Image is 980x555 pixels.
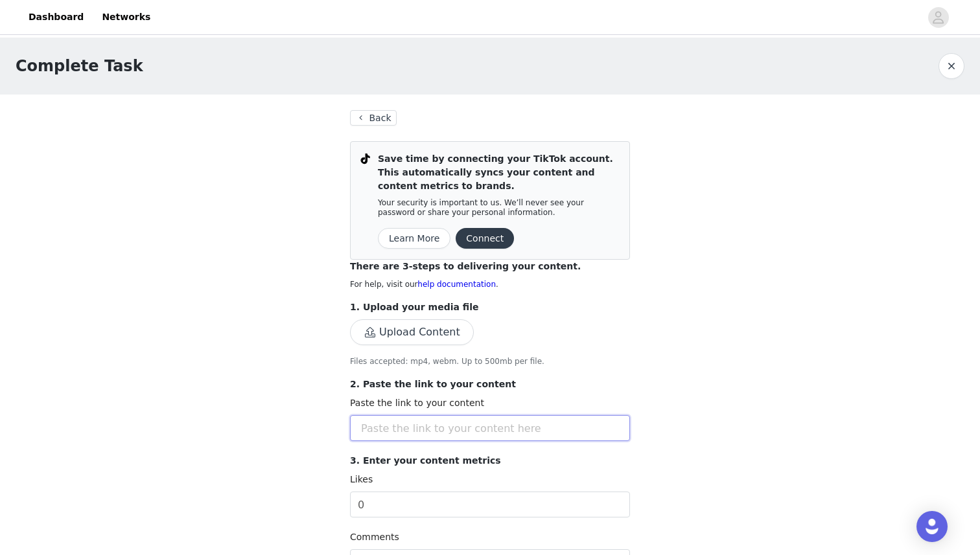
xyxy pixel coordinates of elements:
[378,198,619,218] p: Your security is important to us. We’ll never see your password or share your personal information.
[417,280,496,289] a: help documentation
[350,415,630,441] input: Paste the link to your content here
[350,260,630,273] p: There are 3-steps to delivering your content.
[350,398,484,408] label: Paste the link to your content
[932,7,944,28] div: avatar
[378,152,619,193] p: Save time by connecting your TikTok account. This automatically syncs your content and content me...
[350,319,474,345] button: Upload Content
[350,278,630,290] p: For help, visit our .
[350,532,399,542] label: Comments
[16,54,143,78] h1: Complete Task
[21,3,91,32] a: Dashboard
[94,3,158,32] a: Networks
[350,454,630,468] p: 3. Enter your content metrics
[350,328,474,338] span: Upload Content
[916,511,948,542] div: Open Intercom Messenger
[350,300,630,314] p: 1. Upload your media file
[350,357,544,366] span: Files accepted: mp4, webm. Up to 500mb per file.
[350,474,373,484] label: Likes
[350,378,630,391] p: 2. Paste the link to your content
[456,228,514,249] button: Connect
[350,110,397,126] button: Back
[378,228,450,249] button: Learn More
